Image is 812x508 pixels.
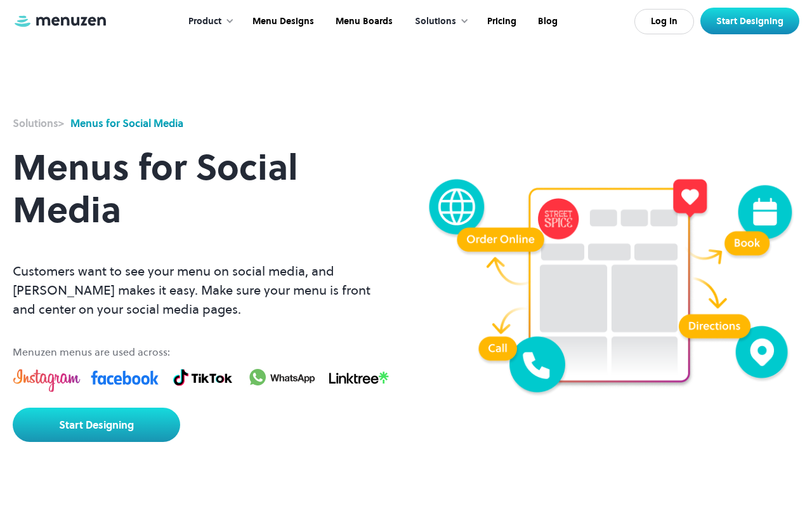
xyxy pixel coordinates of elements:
[13,131,393,246] h1: Menus for Social Media
[700,8,799,34] a: Start Designing
[13,116,58,130] strong: Solutions
[188,15,221,29] div: Product
[176,2,240,41] div: Product
[13,344,393,359] div: Menuzen menus are used across:
[415,15,456,29] div: Solutions
[240,2,324,41] a: Menu Designs
[402,2,475,41] div: Solutions
[13,116,64,131] div: >
[634,9,694,34] a: Log In
[13,262,393,319] p: Customers want to see your menu on social media, and [PERSON_NAME] makes it easy. Make sure your ...
[324,2,402,41] a: Menu Boards
[526,2,567,41] a: Blog
[70,116,183,131] div: Menus for Social Media
[475,2,526,41] a: Pricing
[13,116,64,131] a: Solutions>
[13,408,180,442] a: Start Designing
